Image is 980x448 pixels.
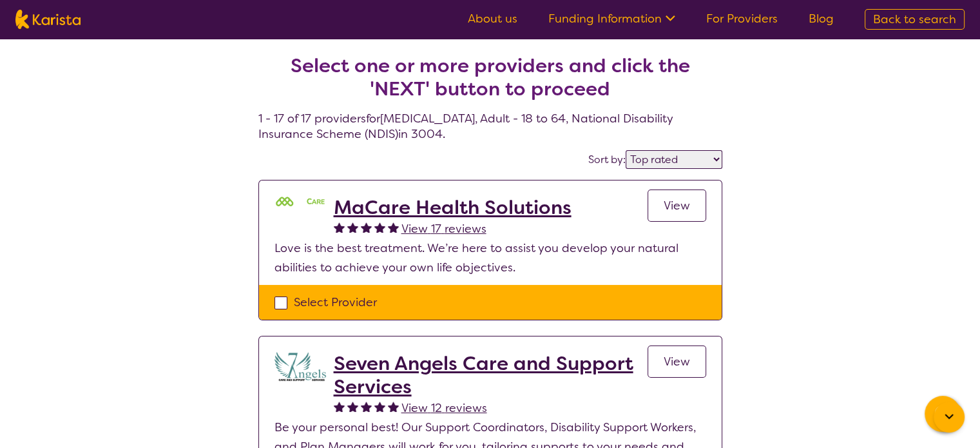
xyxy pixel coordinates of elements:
img: fullstar [361,401,372,412]
img: mgttalrdbt23wl6urpfy.png [274,196,326,209]
img: fullstar [374,222,385,233]
a: Seven Angels Care and Support Services [334,352,648,398]
a: View [648,190,706,222]
a: View 17 reviews [401,219,486,239]
img: fullstar [388,401,399,412]
a: Blog [809,11,834,26]
button: Channel Menu [925,396,961,432]
span: View [664,354,690,369]
img: fullstar [334,222,345,233]
label: Sort by: [588,153,626,166]
p: Love is the best treatment. We’re here to assist you develop your natural abilities to achieve yo... [274,239,706,277]
img: fullstar [361,222,372,233]
a: About us [468,11,517,26]
h2: Select one or more providers and click the 'NEXT' button to proceed [274,54,707,101]
a: View [648,346,706,378]
img: fullstar [347,401,358,412]
span: View 12 reviews [401,400,487,416]
img: fullstar [334,401,345,412]
a: View 12 reviews [401,398,487,418]
span: View [664,198,690,213]
span: View 17 reviews [401,221,486,237]
img: fullstar [347,222,358,233]
span: Back to search [873,12,956,27]
h4: 1 - 17 of 17 providers for [MEDICAL_DATA] , Adult - 18 to 64 , National Disability Insurance Sche... [258,23,722,142]
a: For Providers [706,11,778,26]
img: lugdbhoacugpbhbgex1l.png [274,352,326,381]
a: MaCare Health Solutions [334,196,572,219]
img: Karista logo [15,10,81,29]
a: Funding Information [548,11,675,26]
img: fullstar [388,222,399,233]
img: fullstar [374,401,385,412]
a: Back to search [865,9,965,30]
